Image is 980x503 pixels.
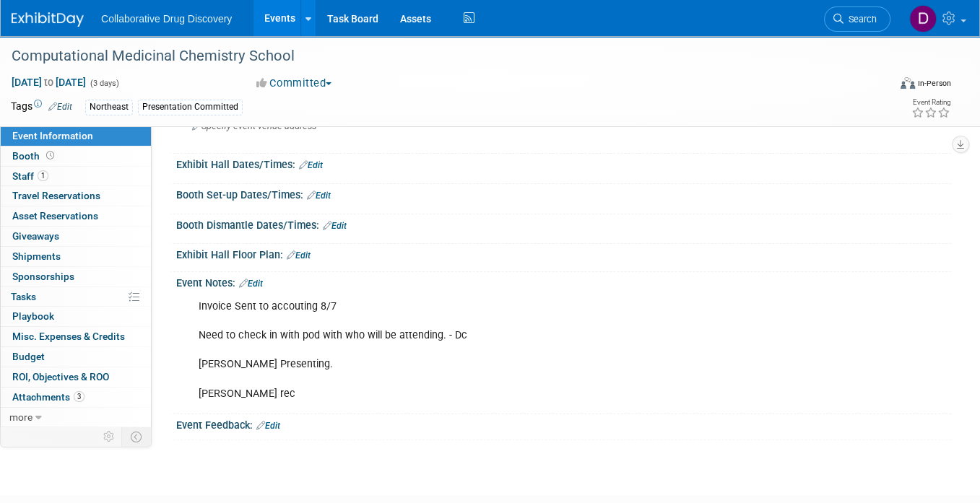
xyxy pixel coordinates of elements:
span: Attachments [12,391,84,403]
span: Giveaways [12,230,59,242]
div: Booth Set-up Dates/Times: [176,184,951,203]
a: Budget [1,347,151,367]
a: Edit [239,279,263,289]
span: 3 [74,391,84,402]
a: Shipments [1,247,151,266]
span: to [42,76,56,88]
span: Tasks [11,291,36,302]
a: Search [824,6,890,32]
a: Edit [307,191,331,201]
a: Edit [323,221,347,231]
a: Sponsorships [1,267,151,287]
span: [DATE] [DATE] [11,76,87,89]
span: Booth not reserved yet [43,150,57,161]
div: Computational Medicinal Chemistry School [6,43,871,69]
span: Shipments [12,250,61,262]
a: Event Information [1,126,151,146]
div: Event Format [812,75,951,97]
span: (3 days) [89,79,119,88]
span: 1 [38,170,48,181]
td: Personalize Event Tab Strip [97,427,122,446]
span: Budget [12,351,45,362]
span: Misc. Expenses & Credits [12,331,125,342]
a: Travel Reservations [1,186,151,206]
a: Booth [1,146,151,166]
span: Event Information [12,130,93,141]
span: ROI, Objectives & ROO [12,371,109,382]
a: Tasks [1,287,151,307]
span: Sponsorships [12,271,74,282]
a: more [1,408,151,427]
a: ROI, Objectives & ROO [1,367,151,387]
td: Tags [11,99,72,115]
div: Event Feedback: [176,414,951,433]
a: Playbook [1,307,151,326]
a: Attachments3 [1,388,151,407]
div: Booth Dismantle Dates/Times: [176,214,951,233]
span: Travel Reservations [12,190,100,201]
a: Edit [48,102,72,112]
a: Asset Reservations [1,206,151,226]
span: Search [844,14,877,25]
a: Edit [256,421,280,431]
span: more [9,411,32,423]
div: Exhibit Hall Floor Plan: [176,244,951,263]
a: Giveaways [1,227,151,246]
span: Asset Reservations [12,210,98,222]
span: Booth [12,150,57,162]
span: Collaborative Drug Discovery [101,13,232,25]
div: Event Notes: [176,272,951,291]
div: Event Rating [911,99,950,106]
a: Edit [299,160,323,170]
img: ExhibitDay [12,12,84,27]
button: Committed [251,76,337,91]
a: Misc. Expenses & Credits [1,327,151,346]
a: Edit [287,250,311,261]
span: Playbook [12,310,54,322]
div: In-Person [917,78,951,89]
div: Exhibit Hall Dates/Times: [176,154,951,172]
td: Toggle Event Tabs [122,427,152,446]
img: Format-Inperson.png [901,77,915,89]
div: Northeast [85,100,133,115]
a: Staff1 [1,167,151,186]
div: Invoice Sent to accouting 8/7 Need to check in with pod with who will be attending. - Dc [PERSON_... [188,292,800,408]
div: Presentation Committed [138,100,243,115]
img: Daniel Castro [909,5,937,32]
span: Staff [12,170,48,182]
